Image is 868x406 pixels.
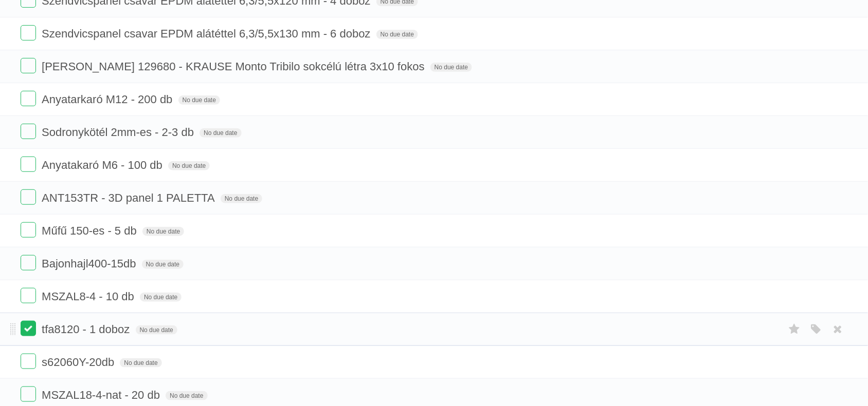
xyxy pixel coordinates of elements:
[42,224,139,237] span: Műfű 150-es - 5 db
[42,257,139,270] span: Bajonhajl400-15db
[42,356,117,369] span: s62060Y-20db
[142,260,184,269] span: No due date
[21,288,36,303] label: Done
[42,60,427,73] span: [PERSON_NAME] 129680 - KRAUSE Monto Tribilo sokcélú létra 3x10 fokos
[21,157,36,172] label: Done
[42,27,373,40] span: Szendvicspanel csavar EPDM alátéttel 6,3/5,5x130 mm - 6 doboz
[168,161,210,170] span: No due date
[21,124,36,139] label: Done
[21,386,36,402] label: Done
[42,323,132,336] span: tfa8120 - 1 doboz
[21,91,36,106] label: Done
[21,58,36,73] label: Done
[142,227,184,236] span: No due date
[21,321,36,336] label: Done
[120,358,161,368] span: No due date
[136,325,177,335] span: No due date
[42,191,218,204] span: ANT153TR - 3D panel 1 PALETTA
[21,189,36,205] label: Done
[42,126,196,139] span: Sodronykötél 2mm-es - 2-3 db
[21,25,36,41] label: Done
[21,255,36,270] label: Done
[21,222,36,238] label: Done
[140,293,182,302] span: No due date
[200,128,241,138] span: No due date
[376,30,418,39] span: No due date
[785,321,804,338] label: Star task
[166,391,207,400] span: No due date
[42,389,162,401] span: MSZAL18-4-nat - 20 db
[221,194,262,203] span: No due date
[430,63,472,72] span: No due date
[42,290,137,303] span: MSZAL8-4 - 10 db
[21,354,36,369] label: Done
[42,159,165,171] span: Anyatakaró M6 - 100 db
[42,93,175,106] span: Anyatarkaró M12 - 200 db
[178,95,220,105] span: No due date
